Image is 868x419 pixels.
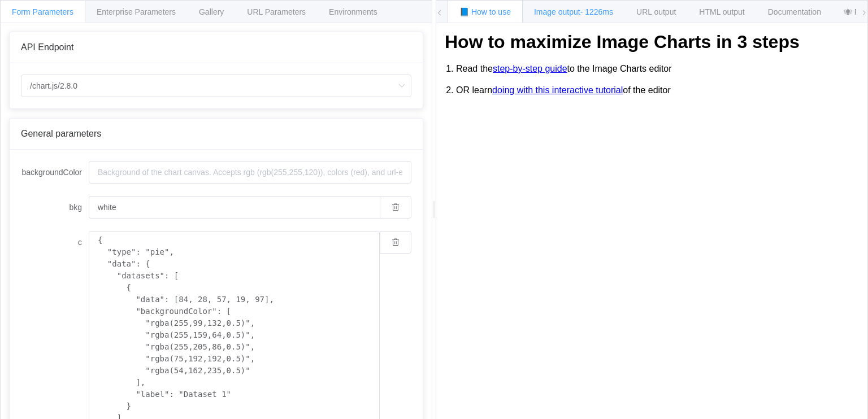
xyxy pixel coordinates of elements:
li: OR learn of the editor [456,80,859,101]
span: Enterprise Parameters [97,7,176,16]
a: doing with this interactive tutorial [492,85,623,95]
input: Background of the chart canvas. Accepts rgb (rgb(255,255,120)), colors (red), and url-encoded hex... [89,196,380,219]
span: HTML output [699,7,744,16]
span: Gallery [199,7,224,16]
h1: How to maximize Image Charts in 3 steps [445,32,859,53]
label: backgroundColor [21,161,89,184]
span: URL output [636,7,676,16]
li: Read the to the Image Charts editor [456,58,859,80]
input: Background of the chart canvas. Accepts rgb (rgb(255,255,120)), colors (red), and url-encoded hex... [89,161,411,184]
span: Form Parameters [12,7,73,16]
span: - 1226ms [580,7,613,16]
span: Image output [534,7,613,16]
span: API Endpoint [21,42,73,52]
label: bkg [21,196,89,219]
a: step-by-step guide [493,64,567,74]
span: URL Parameters [247,7,306,16]
span: General parameters [21,129,101,138]
span: 📘 How to use [459,7,511,16]
input: Select [21,75,411,97]
span: Documentation [768,7,821,16]
span: Environments [329,7,377,16]
label: c [21,231,89,254]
